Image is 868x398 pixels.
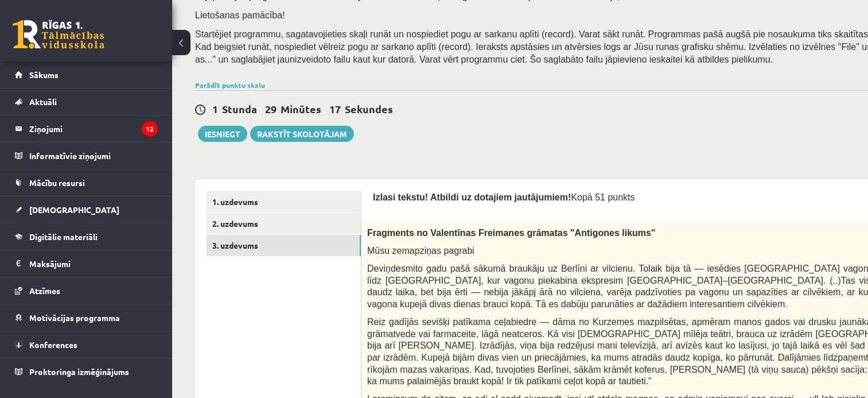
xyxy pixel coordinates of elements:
span: Atzīmes [29,285,60,296]
span: Stunda [222,102,257,115]
button: Iesniegt [198,126,247,142]
span: Minūtes [281,102,321,115]
span: Fragments no Valentīnas Freimanes grāmatas "Antigones likums" [367,228,655,238]
a: 1. uzdevums [207,191,361,212]
a: Motivācijas programma [15,304,158,331]
a: Informatīvie ziņojumi [15,142,158,169]
body: Bagātinātā teksta redaktors, wiswyg-editor-user-answer-47433936667520 [11,11,591,24]
a: Maksājumi [15,250,158,277]
span: Aktuāli [29,96,57,107]
body: Bagātinātā teksta redaktors, wiswyg-editor-user-answer-47433989821440 [11,11,591,24]
legend: Maksājumi [29,250,158,277]
a: Rakstīt skolotājam [250,126,354,142]
i: 12 [142,121,158,137]
a: [DEMOGRAPHIC_DATA] [15,196,158,223]
span: 1 [212,102,218,115]
a: Aktuāli [15,88,158,115]
span: 17 [329,102,341,115]
span: Kopā 51 punkts [571,192,635,202]
a: Proktoringa izmēģinājums [15,358,158,385]
a: Rīgas 1. Tālmācības vidusskola [13,20,104,49]
span: Motivācijas programma [29,312,120,323]
a: 2. uzdevums [207,213,361,234]
a: Mācību resursi [15,169,158,196]
body: Bagātinātā teksta redaktors, wiswyg-editor-user-answer-47433909477440 [11,11,591,24]
span: [DEMOGRAPHIC_DATA] [29,204,119,215]
a: Konferences [15,331,158,358]
span: Mūsu zemapziņas pagrabi [367,246,474,256]
a: 3. uzdevums [207,235,361,256]
body: Bagātinātā teksta redaktors, wiswyg-editor-user-answer-47433948293580 [11,11,591,24]
span: Sākums [29,69,59,80]
span: Proktoringa izmēģinājums [29,366,129,377]
a: Sākums [15,61,158,88]
legend: Ziņojumi [29,115,158,142]
a: Ziņojumi12 [15,115,158,142]
span: Konferences [29,339,77,350]
a: Atzīmes [15,277,158,304]
body: Bagātinātā teksta redaktors, wiswyg-editor-user-answer-47433918830340 [11,11,591,24]
span: Mācību resursi [29,177,85,188]
span: Sekundes [345,102,393,115]
a: Parādīt punktu skalu [195,80,265,90]
legend: Informatīvie ziņojumi [29,142,158,169]
span: Izlasi tekstu! Atbildi uz dotajiem jautājumiem! [373,192,571,202]
span: Lietošanas pamācība! [195,10,285,20]
a: Digitālie materiāli [15,223,158,250]
span: Digitālie materiāli [29,231,98,242]
body: Bagātinātā teksta redaktors, wiswyg-editor-user-answer-47434021408520 [11,11,591,24]
span: 29 [265,102,277,115]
